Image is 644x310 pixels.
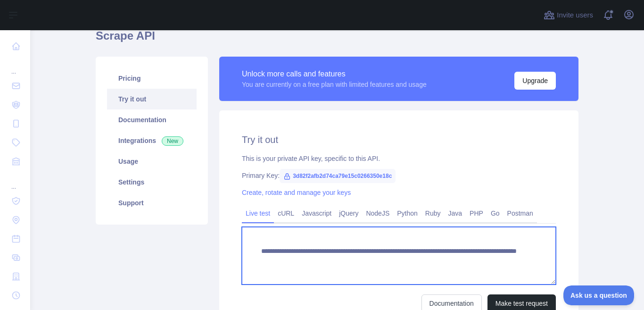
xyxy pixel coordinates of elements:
[466,206,487,221] a: PHP
[393,206,421,221] a: Python
[487,206,504,221] a: Go
[242,133,556,146] h2: Try it out
[557,10,593,21] span: Invite users
[504,206,537,221] a: Postman
[96,28,578,51] h1: Scrape API
[362,206,393,221] a: NodeJS
[274,206,298,221] a: cURL
[107,109,197,130] a: Documentation
[107,130,197,151] a: Integrations New
[162,136,183,146] span: New
[107,68,197,89] a: Pricing
[542,8,595,23] button: Invite users
[421,206,445,221] a: Ruby
[298,206,335,221] a: Javascript
[445,206,466,221] a: Java
[280,169,396,183] span: 3d82f2afb2d74ca79e15c0266350e18c
[335,206,362,221] a: jQuery
[107,151,197,172] a: Usage
[107,172,197,193] a: Settings
[563,285,635,305] iframe: Toggle Customer Support
[8,57,23,75] div: ...
[107,89,197,109] a: Try it out
[242,154,556,163] div: This is your private API key, specific to this API.
[514,72,556,90] button: Upgrade
[8,172,23,191] div: ...
[107,193,197,213] a: Support
[242,189,351,196] a: Create, rotate and manage your keys
[242,68,427,80] div: Unlock more calls and features
[242,171,556,180] div: Primary Key:
[242,80,427,89] div: You are currently on a free plan with limited features and usage
[242,206,274,221] a: Live test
